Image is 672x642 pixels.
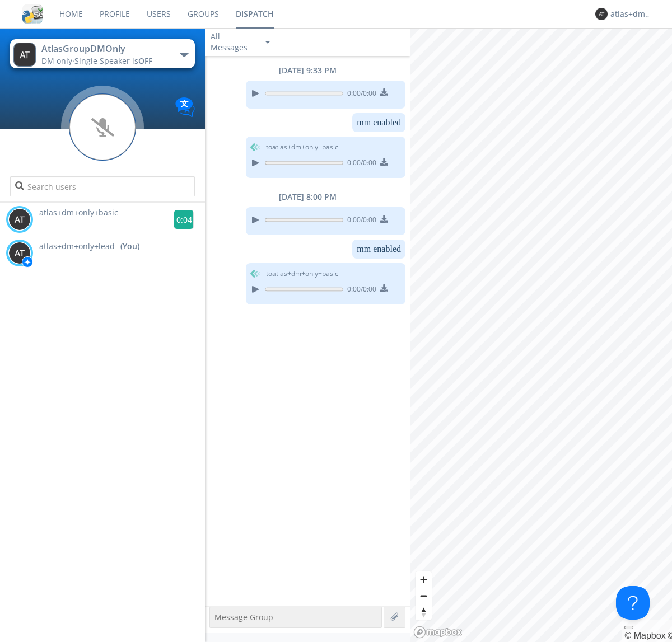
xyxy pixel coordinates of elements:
[175,97,195,117] img: Translation enabled
[416,571,432,588] button: Zoom in
[595,8,608,20] img: 373638.png
[41,55,167,67] div: DM only ·
[8,242,31,264] img: 373638.png
[416,588,432,604] button: Zoom out
[13,43,36,67] img: 373638.png
[380,158,388,166] img: download media button
[357,118,401,128] dc-p: mm enabled
[39,207,118,218] span: atlas+dm+only+basic
[343,88,376,101] span: 0:00 / 0:00
[22,4,43,24] img: cddb5a64eb264b2086981ab96f4c1ba7
[380,88,388,96] img: download media button
[624,626,633,629] button: Toggle attribution
[343,215,376,227] span: 0:00 / 0:00
[211,31,255,53] div: All Messages
[205,191,410,203] div: [DATE] 8:00 PM
[380,284,388,292] img: download media button
[138,55,152,66] span: OFF
[266,142,338,152] span: to atlas+dm+only+basic
[380,215,388,223] img: download media button
[41,43,167,55] div: AtlasGroupDMOnly
[205,65,410,76] div: [DATE] 9:33 PM
[343,158,376,170] span: 0:00 / 0:00
[120,241,139,252] div: (You)
[8,208,31,231] img: 373638.png
[74,55,152,66] span: Single Speaker is
[266,269,338,279] span: to atlas+dm+only+basic
[39,241,115,252] span: atlas+dm+only+lead
[413,626,463,639] a: Mapbox logo
[416,588,432,604] span: Zoom out
[416,604,432,620] button: Reset bearing to north
[616,586,650,620] iframe: Toggle Customer Support
[10,39,194,68] button: AtlasGroupDMOnlyDM only·Single Speaker isOFF
[357,244,401,254] dc-p: mm enabled
[343,284,376,297] span: 0:00 / 0:00
[265,41,270,44] img: caret-down-sm.svg
[610,8,652,20] div: atlas+dm+only+lead
[10,176,194,196] input: Search users
[624,631,665,640] a: Mapbox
